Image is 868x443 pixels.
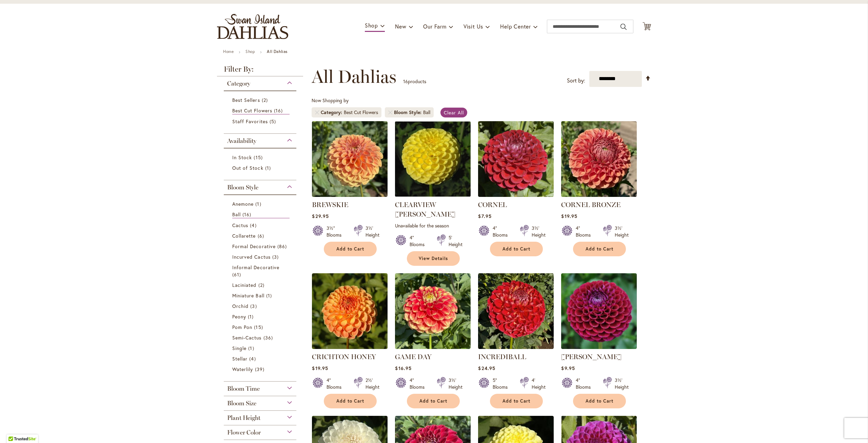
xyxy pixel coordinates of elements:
span: In Stock [232,154,252,161]
span: $9.95 [561,365,575,371]
p: Unavailable for the season [395,222,471,229]
span: All Dahlias [312,67,396,87]
strong: Filter By: [217,66,303,76]
a: CORNEL BRONZE [561,201,620,209]
span: Shop [365,22,378,29]
a: Clear All [440,108,467,117]
span: 3 [250,302,258,310]
a: Incurved Cactus 3 [232,253,290,260]
span: 2 [258,281,266,289]
a: BREWSKIE [312,201,348,209]
a: Remove Category Best Cut Flowers [315,110,319,114]
span: Informal Decorative [232,264,279,271]
span: 15 [254,154,264,161]
div: 3½' Height [449,377,462,390]
p: products [403,76,426,87]
a: CRICHTON HONEY [312,353,376,361]
img: CRICHTON HONEY [312,273,388,349]
span: Add to Cart [419,398,447,404]
a: Single 1 [232,345,290,352]
div: Best Cut Flowers [344,109,378,116]
span: 16 [274,107,284,114]
div: 4" Blooms [493,225,512,238]
a: CORNEL BRONZE [561,192,637,198]
span: 4 [249,355,257,362]
span: Bloom Time [227,385,260,392]
span: Ball [232,211,241,218]
span: 3 [272,253,280,260]
strong: All Dahlias [267,49,288,54]
span: $7.95 [478,213,491,219]
a: Staff Favorites [232,118,290,125]
span: Category [321,109,344,116]
a: Stellar 4 [232,355,290,362]
span: Availability [227,137,256,145]
img: CORNEL [478,121,554,197]
a: Incrediball [478,344,554,350]
span: 36 [263,334,275,341]
span: Add to Cart [502,246,530,252]
span: Anemone [232,201,254,207]
span: Visit Us [463,23,483,30]
span: 4 [250,222,258,229]
span: Peony [232,313,246,320]
span: $19.95 [561,213,577,219]
span: Stellar [232,355,248,362]
span: Bloom Style [394,109,423,116]
span: Single [232,345,246,351]
a: Pom Pon 15 [232,324,290,331]
span: View Details [419,256,448,261]
span: $19.95 [312,365,328,371]
span: Add to Cart [586,398,613,404]
a: Remove Bloom Style Ball [388,110,392,114]
a: Formal Decorative 86 [232,243,290,250]
span: Out of Stock [232,165,263,171]
span: $29.95 [312,213,329,219]
div: 4" Blooms [410,377,429,390]
span: Add to Cart [502,398,530,404]
div: 4" Blooms [327,377,346,390]
a: Home [223,49,234,54]
span: 6 [258,232,266,239]
span: Bloom Size [227,400,256,407]
a: Best Cut Flowers [232,107,290,114]
div: 5' Height [449,234,462,248]
span: Waterlily [232,366,253,372]
img: BREWSKIE [312,121,388,197]
a: CORNEL [478,201,507,209]
span: Add to Cart [336,398,364,404]
img: Ivanetti [561,273,637,349]
span: Miniature Ball [232,292,264,299]
span: Pom Pon [232,324,252,330]
a: CLEARVIEW DANIEL [395,192,471,198]
label: Sort by: [567,74,585,87]
span: 1 [248,313,255,320]
a: Collarette 6 [232,232,290,239]
span: Add to Cart [586,246,613,252]
button: Add to Cart [490,394,543,408]
a: BREWSKIE [312,192,388,198]
img: GAME DAY [395,273,471,349]
span: 16 [242,211,253,218]
a: Shop [245,49,255,54]
div: 4" Blooms [576,225,595,238]
span: Bloom Style [227,184,258,191]
button: Add to Cart [573,394,626,408]
a: Cactus 4 [232,222,290,229]
a: CRICHTON HONEY [312,344,388,350]
span: 15 [254,324,264,331]
span: Laciniated [232,282,257,288]
span: Plant Height [227,414,260,422]
span: 5 [270,118,278,125]
span: Now Shopping by [312,97,349,104]
iframe: Launch Accessibility Center [5,419,24,438]
div: 3½' Height [532,225,546,238]
a: Laciniated 2 [232,281,290,289]
a: store logo [217,14,288,39]
img: CORNEL BRONZE [561,121,637,197]
a: Ball 16 [232,211,290,218]
span: $24.95 [478,365,495,371]
span: Best Sellers [232,97,260,103]
span: Collarette [232,233,256,239]
span: 16 [403,78,408,85]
